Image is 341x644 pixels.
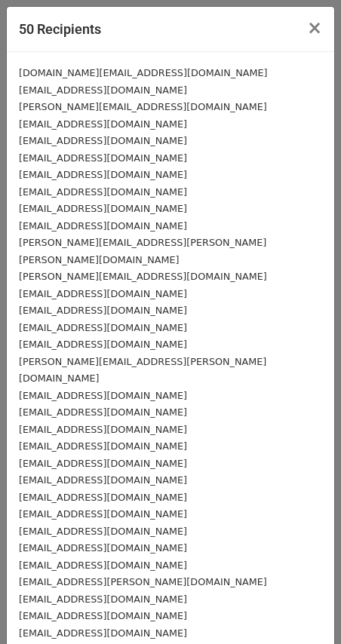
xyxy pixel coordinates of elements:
[19,339,187,350] small: [EMAIL_ADDRESS][DOMAIN_NAME]
[19,152,187,164] small: [EMAIL_ADDRESS][DOMAIN_NAME]
[19,560,187,571] small: [EMAIL_ADDRESS][DOMAIN_NAME]
[19,84,187,96] small: [EMAIL_ADDRESS][DOMAIN_NAME]
[19,271,267,282] small: [PERSON_NAME][EMAIL_ADDRESS][DOMAIN_NAME]
[19,169,187,180] small: [EMAIL_ADDRESS][DOMAIN_NAME]
[19,593,187,605] small: [EMAIL_ADDRESS][DOMAIN_NAME]
[19,19,101,39] h5: 50 Recipients
[19,406,187,418] small: [EMAIL_ADDRESS][DOMAIN_NAME]
[19,203,187,214] small: [EMAIL_ADDRESS][DOMAIN_NAME]
[295,7,334,49] button: Close
[266,572,341,644] iframe: Chat Widget
[19,508,187,520] small: [EMAIL_ADDRESS][DOMAIN_NAME]
[19,542,187,554] small: [EMAIL_ADDRESS][DOMAIN_NAME]
[19,627,187,639] small: [EMAIL_ADDRESS][DOMAIN_NAME]
[19,390,187,401] small: [EMAIL_ADDRESS][DOMAIN_NAME]
[19,610,187,621] small: [EMAIL_ADDRESS][DOMAIN_NAME]
[19,67,267,78] small: [DOMAIN_NAME][EMAIL_ADDRESS][DOMAIN_NAME]
[19,288,187,299] small: [EMAIL_ADDRESS][DOMAIN_NAME]
[19,101,267,112] small: [PERSON_NAME][EMAIL_ADDRESS][DOMAIN_NAME]
[307,17,322,38] span: ×
[19,237,266,265] small: [PERSON_NAME][EMAIL_ADDRESS][PERSON_NAME][PERSON_NAME][DOMAIN_NAME]
[19,305,187,316] small: [EMAIL_ADDRESS][DOMAIN_NAME]
[19,186,187,198] small: [EMAIL_ADDRESS][DOMAIN_NAME]
[19,458,187,469] small: [EMAIL_ADDRESS][DOMAIN_NAME]
[19,424,187,435] small: [EMAIL_ADDRESS][DOMAIN_NAME]
[19,220,187,232] small: [EMAIL_ADDRESS][DOMAIN_NAME]
[19,322,187,333] small: [EMAIL_ADDRESS][DOMAIN_NAME]
[19,492,187,503] small: [EMAIL_ADDRESS][DOMAIN_NAME]
[266,572,341,644] div: 聊天小工具
[19,135,187,146] small: [EMAIL_ADDRESS][DOMAIN_NAME]
[19,356,266,385] small: [PERSON_NAME][EMAIL_ADDRESS][PERSON_NAME][DOMAIN_NAME]
[19,526,187,537] small: [EMAIL_ADDRESS][DOMAIN_NAME]
[19,474,187,486] small: [EMAIL_ADDRESS][DOMAIN_NAME]
[19,440,187,452] small: [EMAIL_ADDRESS][DOMAIN_NAME]
[19,118,187,130] small: [EMAIL_ADDRESS][DOMAIN_NAME]
[19,576,267,587] small: [EMAIL_ADDRESS][PERSON_NAME][DOMAIN_NAME]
